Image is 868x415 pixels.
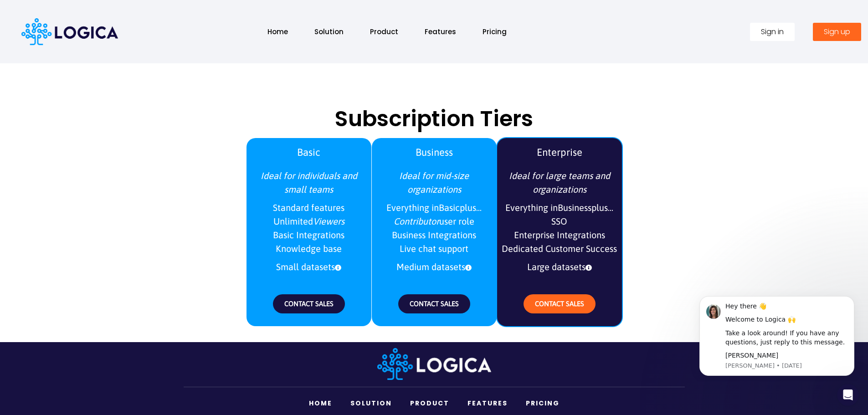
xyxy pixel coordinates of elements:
a: Solution [341,394,401,413]
span: Small datasets [251,258,367,276]
a: Sign up [813,23,861,41]
img: Logica [21,18,118,45]
a: Home [258,22,297,41]
iframe: Intercom notifications message [686,288,868,381]
i: Ideal for mid-size organizations [399,170,469,195]
a: Features [458,394,517,413]
a: CONTACT SALES [398,294,470,313]
span: Standard features Unlimited Basic Integrations Knowledge base [251,199,367,258]
b: Basic [297,146,320,158]
a: CONTACT SALES [524,294,596,313]
a: Home [300,394,341,413]
b: Business [416,146,453,158]
i: Contributor [394,216,439,226]
span: CONTACT SALES [410,300,459,307]
span: Everything in plus... SSO Enterprise Integrations Dedicated Customer Success [502,199,617,258]
a: Logica [21,26,118,36]
span: CONTACT SALES [284,300,334,307]
a: Features [416,22,465,41]
a: CONTACT SALES [273,294,345,313]
a: Product [361,22,407,41]
i: Ideal for large teams and organizations [509,170,610,195]
span: Large datasets [502,258,617,276]
span: Medium datasets [376,258,492,276]
a: Logica [377,358,491,369]
i: Ideal for individuals and small teams [261,170,357,195]
span: Everything in plus... user role Business Integrations Live chat support [376,199,492,258]
i: Viewers [313,216,344,226]
a: Product [401,394,458,413]
iframe: Intercom live chat [837,384,859,406]
b: Basic [439,202,460,213]
b: Business [558,202,591,213]
h2: Subscription Tiers [179,108,689,130]
a: Sign in [750,23,795,41]
a: Pricing [473,22,516,41]
span: Sign in [761,28,784,36]
a: Solution [305,22,353,41]
img: Logica [377,348,491,380]
b: Enterprise [537,146,582,158]
span: Sign up [824,28,850,36]
a: Pricing [517,394,569,413]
